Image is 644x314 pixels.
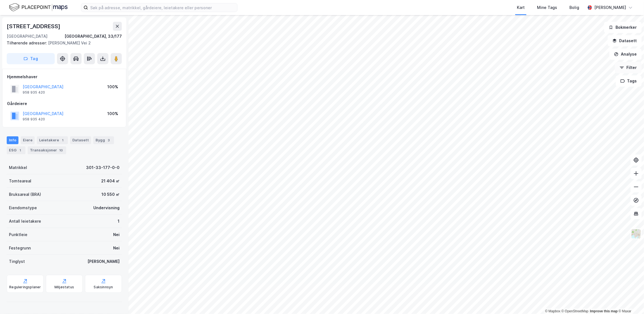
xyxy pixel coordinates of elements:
div: 301-33-177-0-0 [86,164,120,171]
div: 10 550 ㎡ [101,191,120,198]
input: Søk på adresse, matrikkel, gårdeiere, leietakere eller personer [88,3,237,12]
div: [PERSON_NAME] Vei 2 [7,40,117,46]
div: Transaksjoner [28,146,66,154]
a: Mapbox [545,309,560,313]
div: Bruksareal (BRA) [9,191,41,198]
div: 1 [118,218,120,225]
button: Filter [615,62,642,73]
div: Eiere [21,136,35,144]
div: Nei [113,231,120,238]
img: Z [631,229,641,239]
div: 958 935 420 [23,90,45,95]
div: Kart [517,4,525,11]
div: Leietakere [37,136,68,144]
div: Info [7,136,18,144]
a: OpenStreetMap [562,309,589,313]
div: Miljøstatus [54,285,74,289]
div: 21 404 ㎡ [101,178,120,184]
a: Improve this map [590,309,618,313]
div: 3 [106,137,112,143]
button: Tags [616,75,642,87]
button: Bokmerker [604,22,642,33]
div: Bolig [569,4,579,11]
div: 100% [107,110,118,117]
span: Tilhørende adresser: [7,41,48,45]
div: Tinglyst [9,258,25,265]
div: Gårdeiere [7,100,122,107]
div: Saksinnsyn [94,285,113,289]
div: [PERSON_NAME] [87,258,120,265]
iframe: Chat Widget [616,287,644,314]
div: Festegrunn [9,245,31,251]
div: Datasett [70,136,91,144]
div: Tomteareal [9,178,31,184]
div: Mine Tags [537,4,557,11]
div: [GEOGRAPHIC_DATA] [7,33,47,40]
div: Eiendomstype [9,204,37,211]
button: Tag [7,53,55,64]
div: 1 [18,148,23,153]
div: Bygg [93,136,114,144]
div: [STREET_ADDRESS] [7,22,61,31]
div: 10 [58,148,64,153]
div: 958 935 420 [23,117,45,122]
div: 1 [60,137,66,143]
div: Undervisning [93,204,120,211]
div: [PERSON_NAME] [594,4,626,11]
div: Matrikkel [9,164,27,171]
div: Hjemmelshaver [7,73,122,80]
div: Nei [113,245,120,251]
button: Datasett [608,35,642,46]
div: [GEOGRAPHIC_DATA], 33/177 [65,33,122,40]
div: Reguleringsplaner [9,285,41,289]
div: Kontrollprogram for chat [616,287,644,314]
div: ESG [7,146,25,154]
div: Punktleie [9,231,27,238]
img: logo.f888ab2527a4732fd821a326f86c7f29.svg [9,3,68,12]
div: 100% [107,84,118,90]
div: Antall leietakere [9,218,41,225]
button: Analyse [609,49,642,60]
